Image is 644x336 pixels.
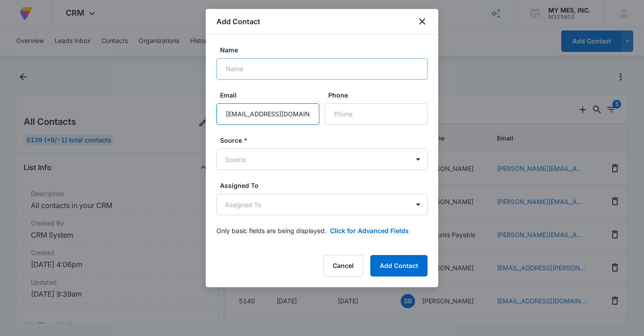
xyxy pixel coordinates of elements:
[330,226,409,235] button: Click for Advanced Fields
[323,255,363,276] button: Cancel
[216,226,326,235] p: Only basic fields are being displayed.
[417,16,428,27] button: close
[328,90,431,100] label: Phone
[220,45,431,55] label: Name
[220,136,431,145] label: Source
[220,90,323,100] label: Email
[220,181,431,190] label: Assigned To
[216,103,319,125] input: Email
[370,255,428,276] button: Add Contact
[216,58,428,80] input: Name
[216,16,260,27] h1: Add Contact
[325,103,428,125] input: Phone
